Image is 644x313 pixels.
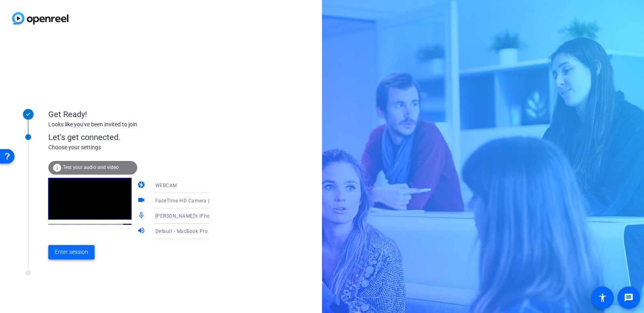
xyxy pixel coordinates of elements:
[598,293,607,303] mat-icon: accessibility
[48,108,209,120] div: Get Ready!
[137,196,147,206] mat-icon: videocam
[63,165,119,170] span: Test your audio and video
[155,183,177,188] span: WEBCAM
[624,293,634,303] mat-icon: message
[155,212,245,219] span: [PERSON_NAME]’s iPhone Microphone
[137,181,147,190] mat-icon: camera
[137,227,147,236] mat-icon: volume_up
[48,245,95,259] button: Enter session
[155,228,252,234] span: Default - MacBook Pro Speakers (Built-in)
[48,120,209,129] div: Looks like you've been invited to join
[137,211,147,221] mat-icon: mic_none
[52,163,62,173] mat-icon: info
[48,143,226,152] div: Choose your settings
[155,197,238,204] span: FaceTime HD Camera (1C1C:B782)
[48,131,226,143] div: Let's get connected.
[55,248,88,256] span: Enter session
